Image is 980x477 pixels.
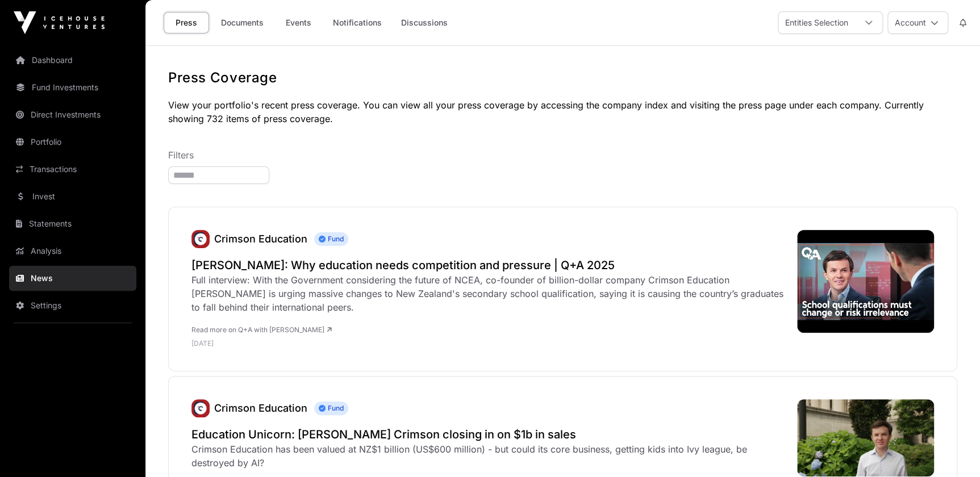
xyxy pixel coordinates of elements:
[214,12,271,34] a: Documents
[168,69,957,87] h1: Press Coverage
[9,75,136,100] a: Fund Investments
[314,232,348,246] span: Fund
[191,257,786,273] a: [PERSON_NAME]: Why education needs competition and pressure | Q+A 2025
[797,399,934,476] img: WIJ3H7SEEVEHPDFAKSUCV7O3DI.jpg
[191,273,786,314] div: Full interview: With the Government considering the future of NCEA, co-founder of billion-dollar ...
[191,399,210,417] img: unnamed.jpg
[164,12,209,34] a: Press
[9,157,136,182] a: Transactions
[168,148,957,162] p: Filters
[214,402,307,414] a: Crimson Education
[276,12,321,34] a: Events
[191,339,786,348] p: [DATE]
[191,230,210,248] img: unnamed.jpg
[191,325,332,334] a: Read more on Q+A with [PERSON_NAME]
[9,211,136,236] a: Statements
[191,426,786,442] a: Education Unicorn: [PERSON_NAME] Crimson closing in on $1b in sales
[394,12,455,34] a: Discussions
[214,233,307,245] a: Crimson Education
[797,230,934,333] img: hqdefault.jpg
[778,12,855,34] div: Entities Selection
[9,238,136,263] a: Analysis
[191,442,786,470] div: Crimson Education has been valued at NZ$1 billion (US$600 million) - but could its core business,...
[9,293,136,318] a: Settings
[923,422,980,477] iframe: Chat Widget
[9,266,136,291] a: News
[9,129,136,154] a: Portfolio
[191,230,210,248] a: Crimson Education
[326,12,389,34] a: Notifications
[9,102,136,127] a: Direct Investments
[9,48,136,73] a: Dashboard
[887,11,948,34] button: Account
[191,399,210,417] a: Crimson Education
[9,184,136,209] a: Invest
[314,401,348,415] span: Fund
[168,98,957,125] p: View your portfolio's recent press coverage. You can view all your press coverage by accessing th...
[14,11,105,34] img: Icehouse Ventures Logo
